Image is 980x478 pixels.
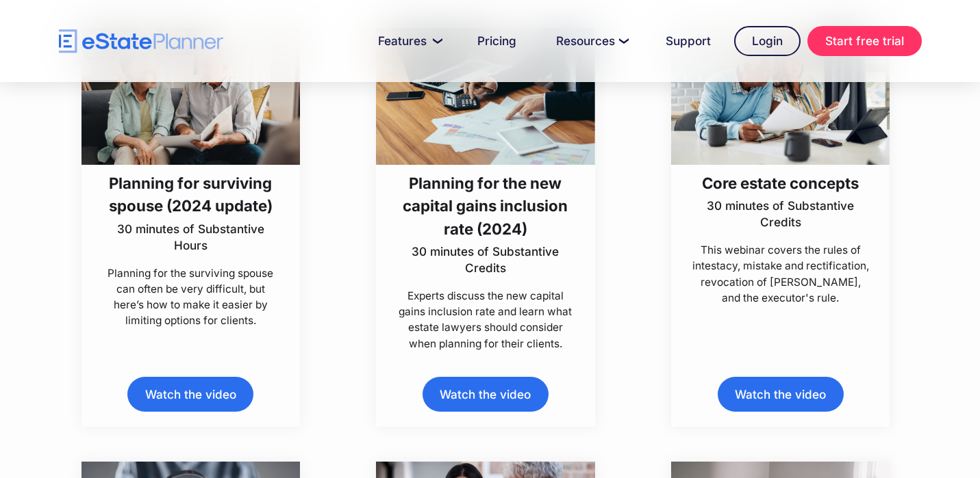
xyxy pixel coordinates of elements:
p: This webinar covers the rules of intestacy, mistake and rectification, revocation of [PERSON_NAME... [690,242,871,306]
a: Watch the video [718,377,844,412]
p: 30 minutes of Substantive Hours [100,221,281,254]
a: Planning for the new capital gains inclusion rate (2024)30 minutes of Substantive CreditsExperts ... [376,28,594,351]
p: Experts discuss the new capital gains inclusion rate and learn what estate lawyers should conside... [395,288,577,351]
a: Login [734,26,801,56]
p: Planning for the surviving spouse can often be very difficult, but here’s how to make it easier b... [100,265,281,329]
a: Watch the video [423,377,549,412]
a: Features [362,27,454,55]
a: Start free trial [807,26,922,56]
a: Planning for surviving spouse (2024 update)30 minutes of Substantive HoursPlanning for the surviv... [81,28,300,328]
a: Resources [540,27,642,55]
a: Core estate concepts30 minutes of Substantive CreditsThis webinar covers the rules of intestacy, ... [671,28,890,306]
h3: Core estate concepts [690,172,871,194]
p: 30 minutes of Substantive Credits [395,243,577,276]
p: 30 minutes of Substantive Credits [690,198,871,230]
a: Support [649,27,727,55]
h3: Planning for the new capital gains inclusion rate (2024) [395,172,577,240]
a: Pricing [461,27,533,55]
h3: Planning for surviving spouse (2024 update) [100,172,281,217]
a: home [59,29,223,53]
a: Watch the video [127,377,253,412]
